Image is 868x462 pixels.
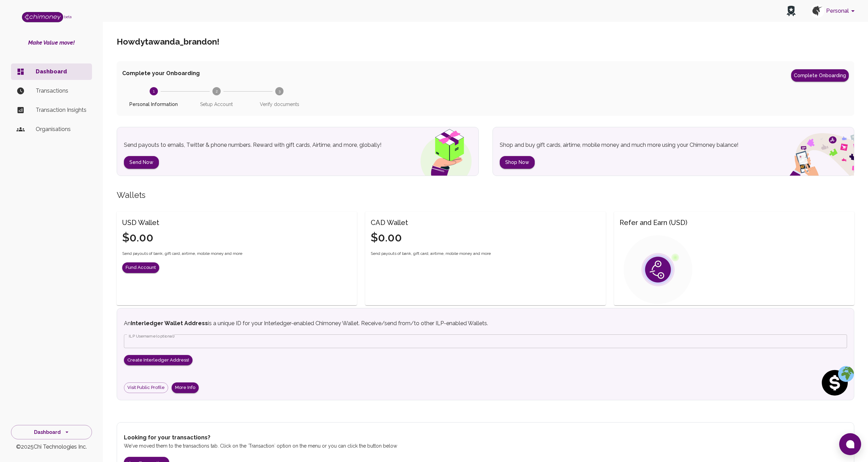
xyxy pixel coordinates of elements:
[251,101,308,108] span: Verify documents
[215,89,218,94] text: 2
[124,141,414,149] p: Send payouts to emails, Twitter & phone numbers. Reward with gift cards, Airtime, and more, globa...
[64,15,72,19] span: beta
[11,425,92,440] button: Dashboard
[624,235,692,304] img: public
[172,382,199,393] button: More Info
[122,217,159,228] h6: USD Wallet
[371,217,408,228] h6: CAD Wallet
[129,333,175,339] label: ILP Username (optional)
[371,230,408,245] h4: $0.00
[278,89,280,94] text: 3
[371,250,491,257] span: Send payouts of bank, gift card, airtime, mobile money and more
[408,124,478,176] img: gift box
[117,190,854,201] h5: Wallets
[791,69,849,82] button: Complete Onboarding
[22,12,63,22] img: Logo
[124,434,210,441] strong: Looking for your transactions?
[36,106,86,114] p: Transaction Insights
[117,36,219,47] h5: Howdy tawanda_brandon !
[811,4,824,18] img: avatar
[122,250,242,257] span: Send payouts of bank, gift card, airtime, mobile money and more
[131,320,208,327] strong: Interledger Wallet Address
[36,87,86,95] p: Transactions
[122,262,159,273] button: Fund Account
[36,125,86,133] p: Organisations
[839,433,861,455] button: Open chat window
[820,366,854,400] img: social spend
[36,68,86,76] p: Dashboard
[124,443,397,449] span: We've moved them to the transactions tab. Click on the `Transaction` option on the menu or you ca...
[620,217,687,228] h6: Refer and Earn (USD)
[500,141,789,149] p: Shop and buy gift cards, airtime, mobile money and much more using your Chimoney balance!
[124,319,727,328] p: An is a unique ID for your Interledger-enabled Chimoney Wallet. Receive/send from/to other ILP-en...
[124,156,159,169] button: Send Now
[124,382,168,393] a: Visit Public Profile
[124,355,193,366] button: Create Interledger Address!
[122,69,200,82] span: Complete your Onboarding
[500,156,535,169] button: Shop Now
[153,89,154,94] text: 1
[808,2,860,20] button: account of current user
[772,126,854,176] img: social spend
[188,101,245,108] span: Setup Account
[125,101,182,108] span: Personal Information
[122,230,159,245] h4: $0.00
